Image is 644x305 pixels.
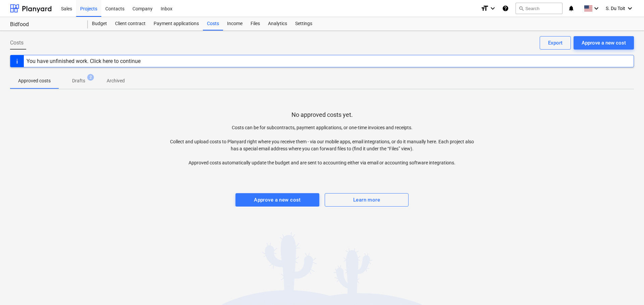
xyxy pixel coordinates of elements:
div: Approve a new cost [254,196,301,204]
div: Bidfood [10,21,80,28]
i: notifications [568,4,575,12]
button: Approve a new cost [235,193,319,207]
a: Files [247,17,264,30]
a: Costs [203,17,223,30]
button: Export [540,36,571,50]
a: Analytics [264,17,291,30]
button: Approve a new cost [574,36,634,50]
span: S. Du Toit [606,6,625,11]
p: No approved costs yet. [291,111,353,119]
button: Search [516,3,562,14]
span: Costs [10,39,23,47]
div: Approve a new cost [582,39,626,47]
a: Client contract [111,17,150,30]
p: Drafts [72,77,85,84]
i: keyboard_arrow_down [626,4,634,12]
p: Archived [107,77,125,84]
p: Approved costs [18,77,51,84]
div: Export [548,39,562,47]
button: Learn more [325,193,409,207]
a: Settings [291,17,316,30]
a: Payment applications [150,17,203,30]
a: Income [223,17,247,30]
i: keyboard_arrow_down [489,4,497,12]
i: keyboard_arrow_down [592,4,600,12]
i: format_size [481,4,489,12]
div: Learn more [353,196,380,204]
iframe: Chat Widget [610,273,644,305]
a: Budget [88,17,111,30]
span: 2 [87,74,94,81]
span: search [519,6,524,11]
i: Knowledge base [502,4,509,12]
p: Costs can be for subcontracts, payment applications, or one-time invoices and receipts. Collect a... [166,124,478,166]
div: You have unfinished work. Click here to continue [26,58,141,64]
